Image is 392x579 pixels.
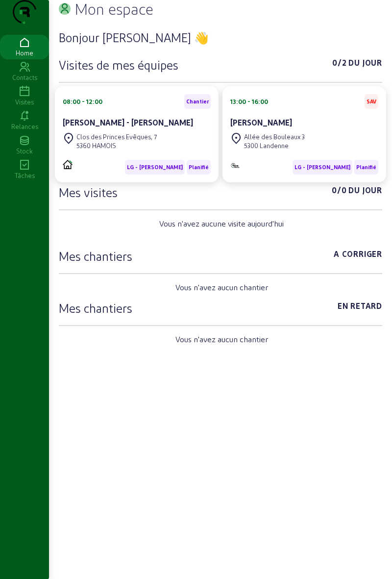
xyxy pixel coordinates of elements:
h3: Mes chantiers [59,248,132,264]
h3: Visites de mes équipes [59,57,178,73]
span: Planifié [189,164,209,171]
div: Allée des Bouleaux 3 [244,132,305,141]
span: Vous n'avez aucun chantier [175,281,268,293]
span: 0/2 [332,57,346,73]
span: Chantier [186,98,209,105]
span: 0/0 [332,184,346,200]
span: SAV [367,98,376,105]
span: A corriger [334,248,382,264]
span: Vous n'avez aucun chantier [175,333,268,345]
cam-card-title: [PERSON_NAME] - [PERSON_NAME] [63,118,193,127]
div: 13:00 - 16:00 [230,97,268,106]
img: Monitoring et Maintenance [230,162,240,169]
span: Planifié [356,164,376,171]
img: PVELEC [63,160,73,169]
div: 5360 HAMOIS [76,141,157,150]
h3: Mes visites [59,184,118,200]
span: Vous n'avez aucune visite aujourd'hui [159,218,284,229]
cam-card-title: [PERSON_NAME] [230,118,292,127]
span: En retard [338,300,382,316]
span: LG - [PERSON_NAME] [127,164,183,171]
span: Du jour [348,57,382,73]
div: Clos des Princes Evêques, 7 [76,132,157,141]
span: Du jour [348,184,382,200]
div: 08:00 - 12:00 [63,97,102,106]
h3: Mes chantiers [59,300,132,316]
span: LG - [PERSON_NAME] [294,164,350,171]
h3: Bonjour [PERSON_NAME] 👋 [59,29,382,45]
div: 5300 Landenne [244,141,305,150]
